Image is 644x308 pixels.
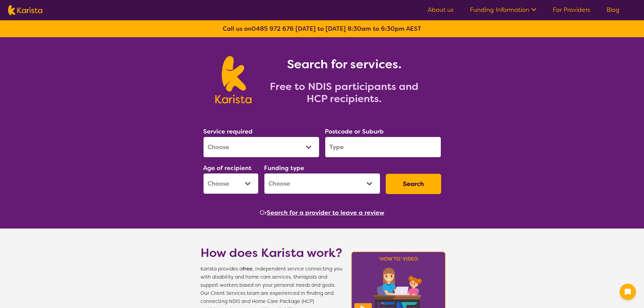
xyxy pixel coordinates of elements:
a: 0485 972 676 [252,25,294,33]
label: Postcode or Suburb [325,127,384,136]
input: Type [325,137,441,158]
a: About us [428,6,454,14]
img: Karista logo [215,56,252,103]
a: For Providers [553,6,590,14]
img: Karista logo [8,5,42,15]
a: Funding Information [470,6,536,14]
h1: Search for services. [260,56,429,72]
h1: How does Karista work? [200,245,342,261]
button: Search for a provider to leave a review [267,208,384,218]
b: Call us on [DATE] to [DATE] 8:30am to 6:30pm AEST [223,25,421,33]
label: Age of recipient [203,164,252,172]
span: Or [260,208,267,218]
label: Funding type [264,164,304,172]
b: free [242,266,253,272]
a: Blog [606,6,620,14]
label: Service required [203,127,253,136]
h2: Free to NDIS participants and HCP recipients. [260,80,429,105]
button: Search [386,174,441,194]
